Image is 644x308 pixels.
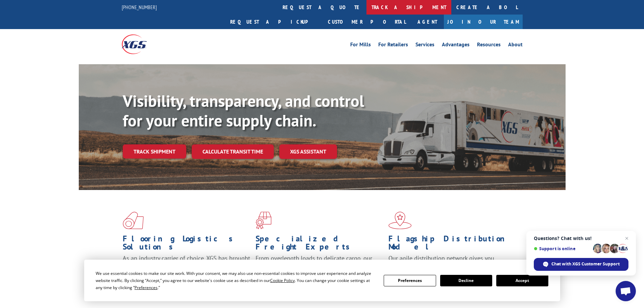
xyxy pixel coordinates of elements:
span: Support is online [534,246,591,251]
a: Agent [411,15,444,29]
h1: Flooring Logistics Solutions [123,235,251,254]
span: Cookie Policy [270,278,295,283]
button: Preferences [384,275,436,286]
h1: Flagship Distribution Model [388,235,516,254]
button: Decline [440,275,492,286]
a: Resources [477,42,501,49]
a: About [508,42,523,49]
img: xgs-icon-flagship-distribution-model-red [388,212,412,229]
a: [PHONE_NUMBER] [122,4,157,10]
button: Accept [496,275,548,286]
a: Services [415,42,434,49]
span: Close chat [623,234,631,242]
a: Request a pickup [225,15,323,29]
a: Customer Portal [323,15,411,29]
div: Open chat [616,281,636,301]
div: We use essential cookies to make our site work. With your consent, we may also use non-essential ... [96,270,376,291]
span: Preferences [135,285,158,290]
img: xgs-icon-total-supply-chain-intelligence-red [123,212,144,229]
a: Track shipment [123,144,186,159]
a: XGS ASSISTANT [279,144,337,159]
span: Our agile distribution network gives you nationwide inventory management on demand. [388,254,513,270]
p: From overlength loads to delicate cargo, our experienced staff knows the best way to move your fr... [256,254,383,284]
a: Advantages [442,42,470,49]
a: Calculate transit time [192,144,274,159]
b: Visibility, transparency, and control for your entire supply chain. [123,90,364,131]
a: For Retailers [378,42,408,49]
div: Chat with XGS Customer Support [534,258,628,271]
span: As an industry carrier of choice, XGS has brought innovation and dedication to flooring logistics... [123,254,250,278]
div: Cookie Consent Prompt [84,260,560,301]
a: For Mills [350,42,371,49]
span: Chat with XGS Customer Support [551,261,620,267]
a: Join Our Team [444,15,523,29]
h1: Specialized Freight Experts [256,235,383,254]
img: xgs-icon-focused-on-flooring-red [256,212,271,229]
span: Questions? Chat with us! [534,236,628,241]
